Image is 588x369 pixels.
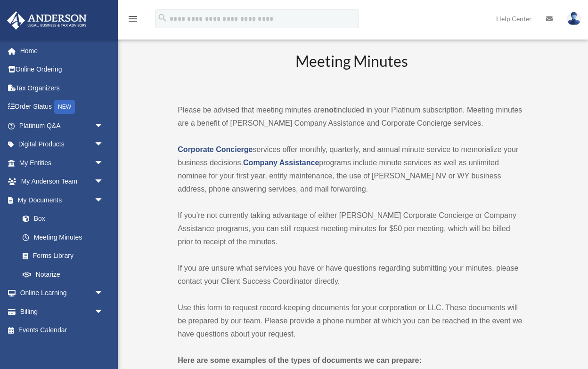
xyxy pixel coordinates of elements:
[94,302,113,321] span: arrow_drop_down
[325,106,336,114] strong: not
[178,104,525,130] p: Please be advised that meeting minutes are included in your Platinum subscription. Meeting minute...
[13,265,118,284] a: Notarize
[7,153,118,172] a: My Entitiesarrow_drop_down
[94,153,113,173] span: arrow_drop_down
[178,143,525,196] p: services offer monthly, quarterly, and annual minute service to memorialize your business decisio...
[7,284,118,303] a: Online Learningarrow_drop_down
[94,284,113,303] span: arrow_drop_down
[13,247,118,265] a: Forms Library
[243,159,319,167] a: Company Assistance
[178,356,422,364] strong: Here are some examples of the types of documents we can prepare:
[7,321,118,340] a: Events Calendar
[7,302,118,321] a: Billingarrow_drop_down
[7,116,118,135] a: Platinum Q&Aarrow_drop_down
[127,13,139,24] i: menu
[157,13,168,23] i: search
[178,51,525,90] h2: Meeting Minutes
[7,97,118,117] a: Order StatusNEW
[7,135,118,154] a: Digital Productsarrow_drop_down
[567,12,581,25] img: User Pic
[13,209,118,228] a: Box
[178,262,525,288] p: If you are unsure what services you have or have questions regarding submitting your minutes, ple...
[54,100,75,114] div: NEW
[94,172,113,192] span: arrow_drop_down
[7,172,118,191] a: My Anderson Teamarrow_drop_down
[178,209,525,249] p: If you’re not currently taking advantage of either [PERSON_NAME] Corporate Concierge or Company A...
[94,135,113,154] span: arrow_drop_down
[94,191,113,210] span: arrow_drop_down
[178,145,253,153] a: Corporate Concierge
[7,41,118,60] a: Home
[178,301,525,341] p: Use this form to request record-keeping documents for your corporation or LLC. These documents wi...
[13,228,113,247] a: Meeting Minutes
[4,11,90,30] img: Anderson Advisors Platinum Portal
[7,60,118,79] a: Online Ordering
[7,79,118,97] a: Tax Organizers
[94,116,113,136] span: arrow_drop_down
[7,191,118,209] a: My Documentsarrow_drop_down
[127,16,139,24] a: menu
